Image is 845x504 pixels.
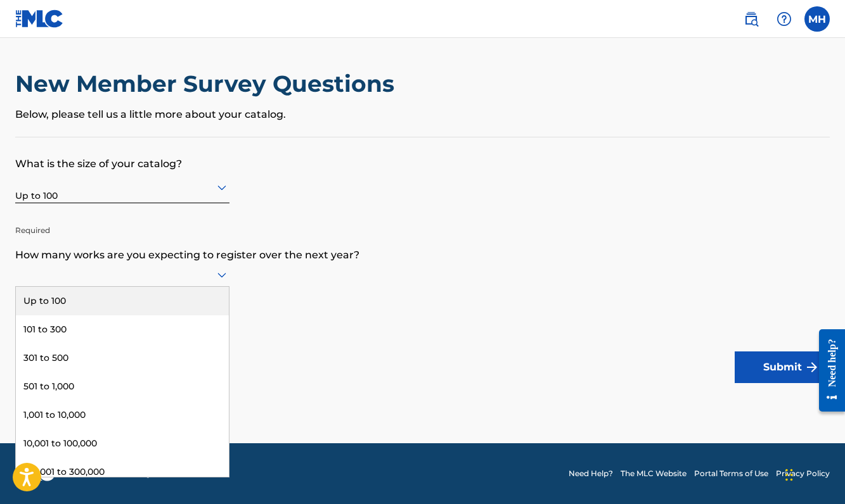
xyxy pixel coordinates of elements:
div: User Menu [804,6,830,32]
a: Need Help? [569,468,613,479]
div: Help [771,6,797,32]
div: 1,001 to 10,000 [16,401,229,429]
div: 10,001 to 100,000 [16,429,229,458]
div: 101 to 300 [16,315,229,344]
p: Below, please tell us a little more about your catalog. [15,107,830,122]
p: How many works are you expecting to register over the next year? [15,229,830,263]
img: MLC Logo [15,9,64,28]
p: Required [15,206,229,236]
img: f7272a7cc735f4ea7f67.svg [804,360,820,375]
a: Privacy Policy [776,468,830,479]
div: Drag [785,456,793,494]
a: The MLC Website [621,468,687,479]
a: Portal Terms of Use [694,468,768,479]
img: search [744,11,759,27]
iframe: Resource Center [810,316,845,424]
div: 501 to 1,000 [16,372,229,401]
img: help [777,11,792,27]
div: 100,001 to 300,000 [16,458,229,486]
div: Up to 100 [15,172,229,203]
div: 301 to 500 [16,344,229,372]
iframe: Chat Widget [782,443,845,504]
h2: New Member Survey Questions [15,70,401,98]
button: Submit [735,351,830,383]
p: What is the size of your catalog? [15,137,830,172]
a: Public Search [739,6,764,32]
div: Up to 100 [16,287,229,315]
